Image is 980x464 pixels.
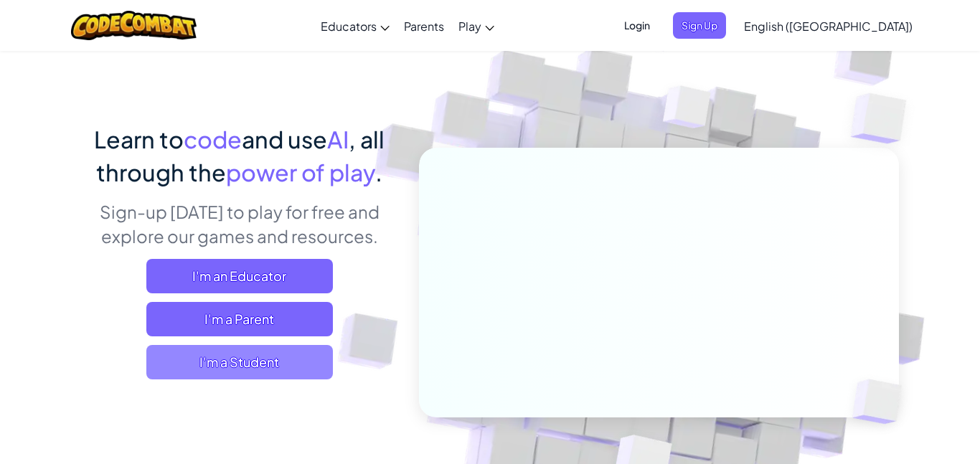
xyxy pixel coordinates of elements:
span: code [184,125,242,153]
span: Play [458,19,481,34]
span: AI [327,125,349,153]
a: Educators [314,6,397,45]
img: Overlap cubes [822,58,946,179]
a: Parents [397,6,451,45]
a: I'm an Educator [146,259,333,293]
img: CodeCombat logo [71,11,197,40]
span: Learn to [94,125,184,153]
button: Sign Up [673,12,726,39]
p: Sign-up [DATE] to play for free and explore our games and resources. [81,199,397,248]
button: I'm a Student [146,345,333,379]
span: English ([GEOGRAPHIC_DATA]) [744,19,913,34]
img: Overlap cubes [636,57,740,164]
a: English ([GEOGRAPHIC_DATA]) [737,6,920,45]
span: Educators [321,19,377,34]
span: and use [242,125,327,153]
img: Overlap cubes [829,349,936,454]
a: Play [451,6,501,45]
span: power of play [226,158,375,186]
span: . [375,158,382,186]
a: I'm a Parent [146,302,333,336]
button: Login [616,12,659,39]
